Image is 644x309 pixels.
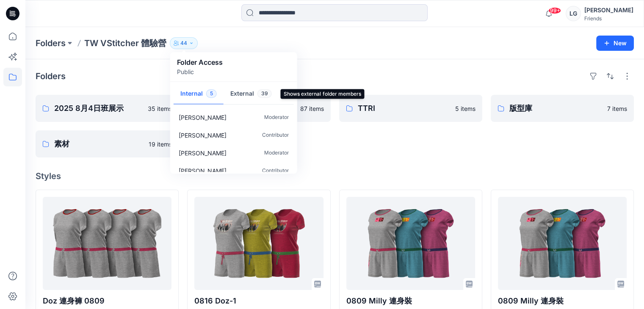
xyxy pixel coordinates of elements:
p: 5 items [455,104,475,113]
span: 99+ [548,7,561,14]
a: Folders [36,37,66,49]
div: Friends [584,15,633,22]
a: 版型庫7 items [491,95,634,122]
p: 版型庫 [509,102,602,114]
p: Moderator [264,113,289,122]
a: 0816 Doz-1 [194,197,323,290]
p: 44 [180,39,187,48]
a: 0809 Milly 連身裝 [346,197,475,290]
p: 0816 Doz-1 [194,295,323,307]
p: Jenny Chang [179,149,227,157]
p: 7 items [607,104,627,113]
p: 19 items [149,140,172,149]
p: 2025 8月4日班展示 [54,102,143,114]
p: Contributor [262,166,289,175]
p: 35 items [148,104,172,113]
a: 2025 8月4日班展示35 items [36,95,179,122]
p: 素材 [54,138,144,150]
div: LG [566,6,581,21]
p: TW VStitcher 體驗營 [84,37,166,49]
p: Ping Ping Chang [179,113,227,122]
button: Internal [174,83,224,105]
a: [PERSON_NAME]Moderator [172,144,296,162]
a: [PERSON_NAME]Contributor [172,162,296,179]
a: Doz 連身褲 0809 [43,197,171,290]
p: Allen Ko [179,131,227,140]
p: Doz 連身褲 0809 [43,295,171,307]
a: TTRI5 items [339,95,482,122]
a: [PERSON_NAME]Contributor [172,126,296,144]
p: Public [177,67,223,76]
span: 39 [257,89,272,98]
button: New [596,36,634,51]
p: Xiaofang Chen [179,166,227,175]
span: 5 [206,89,217,98]
p: TTRI [358,102,450,114]
a: [PERSON_NAME]Moderator [172,108,296,126]
h4: Styles [36,171,634,181]
button: 44 [170,37,198,49]
p: Contributor [262,131,289,140]
a: 素材19 items [36,130,179,157]
p: Moderator [264,149,289,157]
p: 0809 Milly 連身裝 [498,295,627,307]
button: External [224,83,279,105]
p: 0809 Milly 連身裝 [346,295,475,307]
a: 0809 Milly 連身裝 [498,197,627,290]
div: [PERSON_NAME] [584,5,633,15]
p: Folder Access [177,57,223,67]
p: 87 items [300,104,324,113]
h4: Folders [36,71,66,81]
